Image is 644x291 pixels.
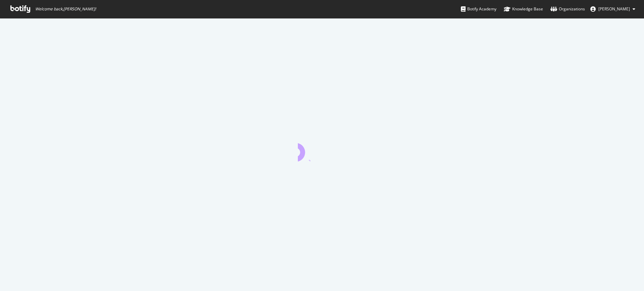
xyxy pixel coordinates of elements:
[35,6,96,12] span: Welcome back, [PERSON_NAME] !
[504,6,543,12] div: Knowledge Base
[550,6,585,12] div: Organizations
[298,137,346,161] div: animation
[585,4,641,14] button: [PERSON_NAME]
[461,6,496,12] div: Botify Academy
[598,6,630,12] span: Adèle Chevalier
